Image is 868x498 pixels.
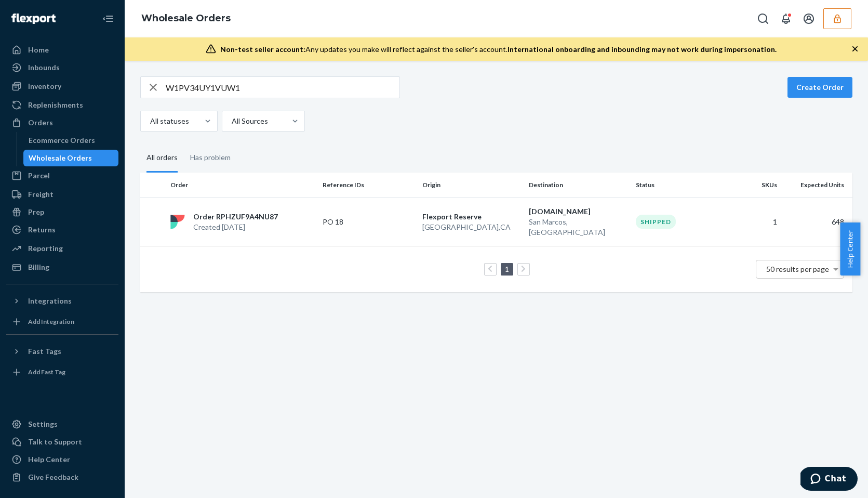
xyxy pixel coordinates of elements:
[23,150,119,166] a: Wholesale Orders
[28,189,54,200] div: Freight
[776,8,796,29] button: Open notifications
[6,97,118,113] a: Replenishments
[787,77,852,98] button: Create Order
[28,346,61,357] div: Fast Tags
[146,144,178,173] div: All orders
[6,451,118,468] a: Help Center
[28,317,74,326] div: Add Integration
[98,8,118,29] button: Close Navigation
[28,419,58,429] div: Settings
[11,14,56,24] img: Flexport logo
[28,45,49,55] div: Home
[141,12,231,24] a: Wholesale Orders
[525,173,632,198] th: Destination
[6,59,118,76] a: Inbounds
[6,186,118,203] a: Freight
[170,215,185,229] img: flexport logo
[23,132,119,149] a: Ecommerce Orders
[6,469,118,486] button: Give Feedback
[28,472,78,482] div: Give Feedback
[28,100,83,110] div: Replenishments
[781,198,852,246] td: 648
[193,222,278,232] p: Created [DATE]
[422,222,521,232] p: [GEOGRAPHIC_DATA] , CA
[28,243,63,254] div: Reporting
[6,434,118,450] button: Talk to Support
[6,416,118,433] a: Settings
[753,8,773,29] button: Open Search Box
[29,135,95,146] div: Ecommerce Orders
[6,313,118,330] a: Add Integration
[632,173,731,198] th: Status
[6,240,118,257] a: Reporting
[318,173,418,198] th: Reference IDs
[731,173,781,198] th: SKUs
[6,42,118,58] a: Home
[28,207,44,217] div: Prep
[6,364,118,381] a: Add Fast Tag
[231,116,232,126] input: All Sources
[6,259,118,276] a: Billing
[798,8,819,29] button: Open account menu
[800,467,858,493] iframe: Opens a widget where you can chat to one of our agents
[418,173,525,198] th: Origin
[28,171,50,181] div: Parcel
[220,45,305,54] span: Non-test seller account:
[781,173,852,198] th: Expected Units
[6,204,118,220] a: Prep
[766,265,829,273] span: 50 results per page
[422,212,521,222] p: Flexport Reserve
[28,62,60,73] div: Inbounds
[6,293,118,309] button: Integrations
[508,45,777,54] span: International onboarding and inbounding may not work during impersonation.
[529,217,627,238] p: San Marcos , [GEOGRAPHIC_DATA]
[220,44,777,55] div: Any updates you make will reflect against the seller's account.
[28,225,56,235] div: Returns
[840,222,860,276] button: Help Center
[28,454,70,465] div: Help Center
[6,221,118,238] a: Returns
[529,206,627,217] p: [DOMAIN_NAME]
[6,167,118,184] a: Parcel
[190,144,231,171] div: Has problem
[193,212,278,222] p: Order RPHZUF9A4NU87
[6,78,118,95] a: Inventory
[149,116,150,126] input: All statuses
[6,114,118,131] a: Orders
[731,198,781,246] td: 1
[166,173,318,198] th: Order
[636,215,676,229] div: Shipped
[166,77,399,98] input: Search orders
[6,343,118,360] button: Fast Tags
[133,4,239,34] ol: breadcrumbs
[323,217,406,227] p: PO 18
[28,117,53,128] div: Orders
[28,368,65,376] div: Add Fast Tag
[28,81,61,91] div: Inventory
[29,153,92,163] div: Wholesale Orders
[28,437,82,447] div: Talk to Support
[28,262,49,272] div: Billing
[503,265,511,273] a: Page 1 is your current page
[28,296,72,306] div: Integrations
